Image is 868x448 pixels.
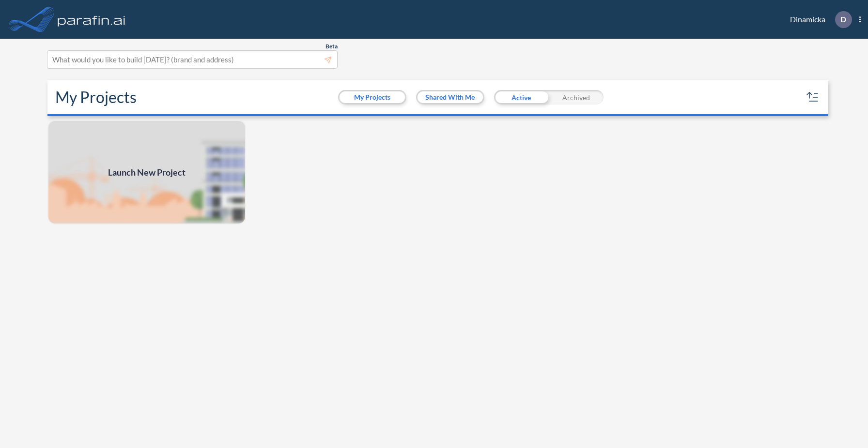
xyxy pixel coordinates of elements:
span: Launch New Project [108,166,186,179]
img: add [47,120,246,224]
span: Beta [325,43,338,50]
div: Archived [549,90,604,105]
button: sort [805,90,821,105]
img: logo [56,10,127,29]
a: Launch New Project [47,120,246,224]
div: Active [494,90,549,105]
button: Shared With Me [418,91,483,103]
p: D [840,15,846,24]
h2: My Projects [55,88,137,106]
div: Dinamicka [775,11,861,28]
button: My Projects [340,91,405,103]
